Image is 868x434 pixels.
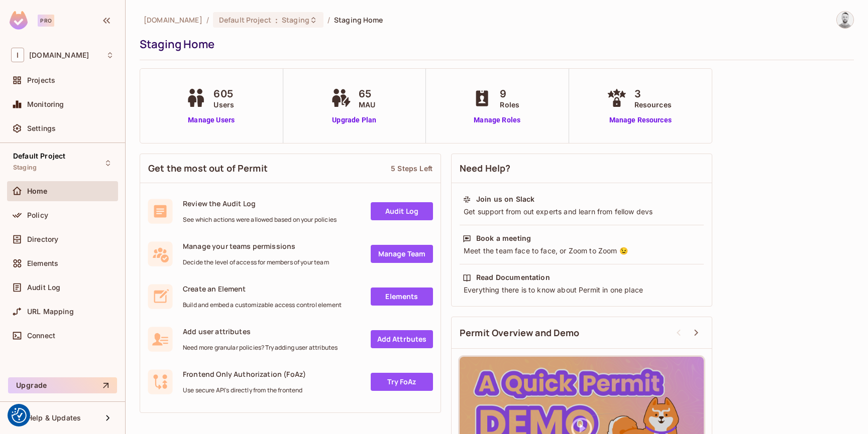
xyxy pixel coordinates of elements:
span: Monitoring [27,100,64,108]
a: Elements [371,287,433,306]
span: Review the Audit Log [183,199,337,208]
span: Staging [13,164,37,172]
span: Audit Log [27,283,60,292]
span: Frontend Only Authorization (FoAz) [183,369,306,379]
span: Default Project [219,15,271,25]
span: Use secure API's directly from the frontend [183,386,306,394]
span: Add user attributes [183,327,338,336]
span: Help & Updates [27,414,81,422]
a: Manage Roles [470,115,524,125]
span: Users [213,99,234,110]
span: 65 [359,86,375,101]
span: Elements [27,259,58,267]
button: Consent Preferences [12,408,27,423]
img: SReyMgAAAABJRU5ErkJggg== [10,11,28,30]
span: Staging Home [334,15,383,25]
span: 605 [213,86,234,101]
a: Manage Users [183,115,239,125]
a: Upgrade Plan [329,115,380,125]
span: Build and embed a customizable access control element [183,301,342,309]
div: 5 Steps Left [391,164,432,173]
span: Decide the level of access for members of your team [183,258,329,266]
span: Staging [282,15,309,25]
span: Default Project [13,152,65,160]
div: Join us on Slack [476,194,534,204]
span: Need Help? [460,162,511,175]
a: Add Attrbutes [371,330,433,348]
span: Permit Overview and Demo [460,327,580,339]
div: Get support from out experts and learn from fellow devs [463,207,701,217]
a: Manage Team [371,245,433,263]
div: Pro [38,15,54,27]
a: Manage Resources [604,115,677,125]
span: 3 [634,86,672,101]
span: Home [27,187,48,195]
img: Fabian Dios Rodas [837,12,853,28]
span: MAU [359,99,375,110]
span: Roles [500,99,519,110]
span: Projects [27,76,55,84]
li: / [206,15,209,25]
div: Everything there is to know about Permit in one place [463,285,701,295]
button: Upgrade [8,377,117,393]
div: Read Documentation [476,272,550,282]
span: Need more granular policies? Try adding user attributes [183,344,338,352]
li: / [328,15,330,25]
span: Directory [27,235,58,243]
span: Connect [27,332,55,340]
span: Resources [634,99,672,110]
span: I [11,48,24,62]
div: Meet the team face to face, or Zoom to Zoom 😉 [463,246,701,256]
a: Try FoAz [371,373,433,391]
div: Staging Home [140,37,849,52]
div: Book a meeting [476,233,531,243]
span: Policy [27,211,48,219]
a: Audit Log [371,202,433,220]
span: : [275,16,278,24]
span: the active workspace [144,15,202,25]
span: URL Mapping [27,308,74,316]
span: Manage your teams permissions [183,241,329,251]
span: Get the most out of Permit [148,162,268,175]
span: 9 [500,86,519,101]
span: Create an Element [183,284,342,294]
span: See which actions were allowed based on your policies [183,216,337,224]
span: Workspace: iofinnet.com [29,51,89,59]
img: Revisit consent button [12,408,27,423]
span: Settings [27,124,56,132]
